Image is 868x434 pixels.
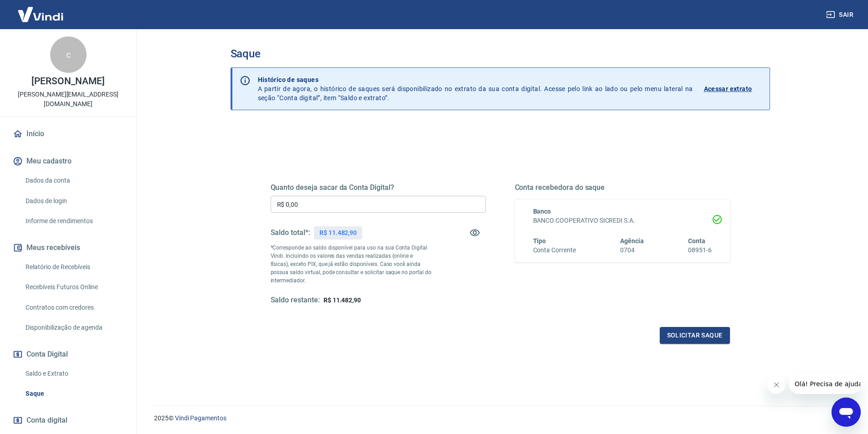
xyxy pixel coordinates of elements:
[175,414,226,422] a: Vindi Pagamentos
[22,192,125,210] a: Dados de login
[258,75,693,84] p: Histórico de saques
[319,228,357,238] p: R$ 11.482,90
[26,414,67,427] span: Conta digital
[50,36,87,73] div: c
[11,238,125,258] button: Meus recebíveis
[22,384,125,403] a: Saque
[11,410,125,430] a: Conta digital
[231,47,770,60] h3: Saque
[533,208,551,215] span: Banco
[11,0,70,28] img: Vindi
[533,237,546,245] span: Tipo
[789,374,861,394] iframe: Mensagem da empresa
[533,245,576,255] h6: Conta Corrente
[824,6,857,23] button: Sair
[620,237,644,245] span: Agência
[704,84,752,93] p: Acessar extrato
[22,212,125,230] a: Informe de rendimentos
[22,318,125,337] a: Disponibilização de agenda
[7,90,129,109] p: [PERSON_NAME][EMAIL_ADDRESS][DOMAIN_NAME]
[5,6,77,14] span: Olá! Precisa de ajuda?
[324,296,361,304] span: R$ 11.482,90
[154,414,846,423] p: 2025 ©
[515,183,730,192] h5: Conta recebedora do saque
[767,376,786,394] iframe: Fechar mensagem
[271,228,310,237] h5: Saldo total*:
[31,77,104,86] p: [PERSON_NAME]
[11,151,125,171] button: Meu cadastro
[271,296,320,305] h5: Saldo restante:
[271,244,432,285] p: *Corresponde ao saldo disponível para uso na sua Conta Digital Vindi. Incluindo os valores das ve...
[22,298,125,317] a: Contratos com credores
[258,75,693,102] p: A partir de agora, o histórico de saques será disponibilizado no extrato da sua conta digital. Ac...
[688,245,712,255] h6: 08951-6
[533,216,712,225] h6: BANCO COOPERATIVO SICREDI S.A.
[22,171,125,190] a: Dados da conta
[271,183,486,192] h5: Quanto deseja sacar da Conta Digital?
[11,344,125,364] button: Conta Digital
[22,364,125,383] a: Saldo e Extrato
[688,237,705,245] span: Conta
[660,327,730,344] button: Solicitar saque
[22,278,125,296] a: Recebíveis Futuros Online
[22,258,125,276] a: Relatório de Recebíveis
[704,75,762,102] a: Acessar extrato
[620,245,644,255] h6: 0704
[11,124,125,144] a: Início
[832,398,861,427] iframe: Botão para abrir a janela de mensagens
